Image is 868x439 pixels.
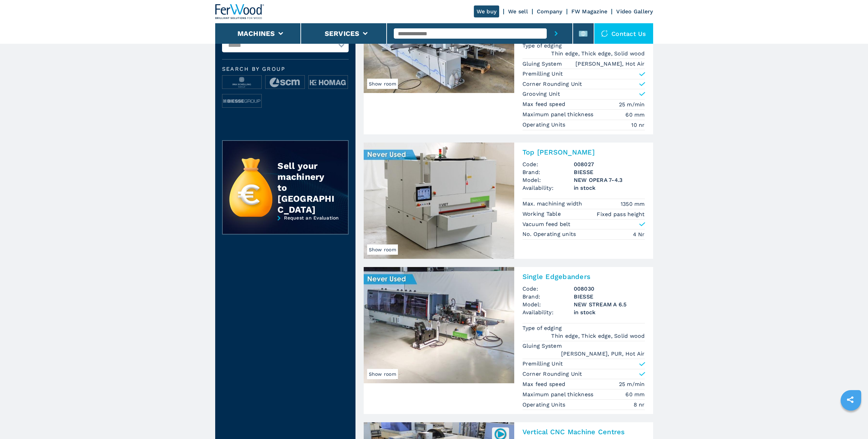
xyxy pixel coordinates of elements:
[522,324,564,332] p: Type of edging
[522,308,574,316] span: Availability:
[842,391,859,408] a: sharethis
[522,121,567,129] p: Operating Units
[237,29,275,38] button: Machines
[522,285,574,293] span: Code:
[367,244,398,255] span: Show room
[364,267,514,383] img: Single Edgebanders BIESSE NEW STREAM A 6.5
[561,350,645,358] em: [PERSON_NAME], PUR, Hot Air
[522,210,563,218] p: Working Table
[522,401,567,409] p: Operating Units
[364,143,653,259] a: Top Sanders BIESSE NEW OPERA 7-4.3Show roomTop [PERSON_NAME]Code:008027Brand:BIESSEModel:NEW OPER...
[574,176,645,184] h3: NEW OPERA 7-4.3
[839,408,863,434] iframe: Chat
[367,79,398,89] span: Show room
[364,267,653,414] a: Single Edgebanders BIESSE NEW STREAM A 6.5Show roomSingle EdgebandersCode:008030Brand:BIESSEModel...
[222,94,261,108] img: image
[547,23,566,44] button: submit-button
[522,428,645,436] h2: Vertical CNC Machine Centres
[537,8,562,15] a: Company
[522,168,574,176] span: Brand:
[631,121,645,129] em: 10 nr
[309,76,348,89] img: image
[222,215,349,240] a: Request an Evaluation
[522,184,574,192] span: Availability:
[522,293,574,301] span: Brand:
[574,301,645,308] h3: NEW STREAM A 6.5
[625,390,645,398] em: 60 mm
[574,285,645,293] h3: 008030
[522,90,560,98] p: Grooving Unit
[522,230,578,238] p: No. Operating units
[222,76,261,89] img: image
[625,111,645,119] em: 60 mm
[215,4,264,19] img: Ferwood
[522,101,567,108] p: Max feed speed
[522,370,582,378] p: Corner Rounding Unit
[551,332,645,340] em: Thin edge, Thick edge, Solid wood
[222,66,349,72] span: Search by group
[601,30,608,37] img: Contact us
[522,391,595,398] p: Maximum panel thickness
[633,230,645,238] em: 4 Nr
[474,5,500,17] a: We buy
[277,160,334,215] div: Sell your machinery to [GEOGRAPHIC_DATA]
[508,8,528,15] a: We sell
[522,360,563,368] p: Premilling Unit
[522,342,564,350] p: Gluing System
[522,301,574,308] span: Model:
[522,148,645,156] h2: Top [PERSON_NAME]
[522,60,564,68] p: Gluing System
[634,401,645,409] em: 8 nr
[522,176,574,184] span: Model:
[522,200,584,208] p: Max. machining width
[575,60,645,68] em: [PERSON_NAME], Hot Air
[265,76,305,89] img: image
[364,143,514,259] img: Top Sanders BIESSE NEW OPERA 7-4.3
[594,23,653,44] div: Contact us
[522,111,595,118] p: Maximum panel thickness
[571,8,608,15] a: FW Magazine
[367,369,398,379] span: Show room
[574,160,645,168] h3: 008027
[522,272,645,281] h2: Single Edgebanders
[574,293,645,301] h3: BIESSE
[597,210,645,218] em: Fixed pass height
[621,200,645,208] em: 1350 mm
[574,168,645,176] h3: BIESSE
[325,29,360,38] button: Services
[522,80,582,88] p: Corner Rounding Unit
[619,380,645,388] em: 25 m/min
[522,381,567,388] p: Max feed speed
[574,184,645,192] span: in stock
[522,221,571,228] p: Vacuum feed belt
[619,101,645,108] em: 25 m/min
[574,308,645,316] span: in stock
[551,50,645,57] em: Thin edge, Thick edge, Solid wood
[522,160,574,168] span: Code:
[522,70,563,78] p: Premilling Unit
[522,42,564,50] p: Type of edging
[616,8,653,15] a: Video Gallery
